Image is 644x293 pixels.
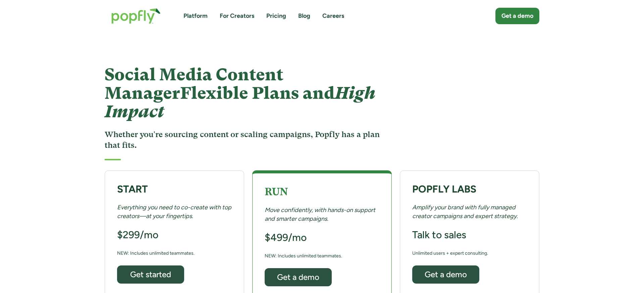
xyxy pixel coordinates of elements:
[265,186,288,198] strong: RUN
[495,8,539,24] a: Get a demo
[412,265,479,284] a: Get a demo
[298,12,310,20] a: Blog
[265,206,375,222] em: Move confidently, with hands-on support and smarter campaigns.
[117,183,148,195] strong: START
[271,273,326,281] div: Get a demo
[220,12,254,20] a: For Creators
[117,228,158,241] h3: $299/mo
[183,12,208,20] a: Platform
[105,83,375,121] em: High Impact
[265,231,307,244] h3: $499/mo
[412,249,488,257] div: Unlimited users + expert consulting.
[322,12,344,20] a: Careers
[105,66,383,121] h1: Social Media Content Manager
[412,204,518,219] em: Amplify your brand with fully managed creator campaigns and expert strategy.
[412,228,466,241] h3: Talk to sales
[418,270,473,279] div: Get a demo
[117,204,231,219] em: Everything you need to co-create with top creators—at your fingertips.
[266,12,286,20] a: Pricing
[117,249,195,257] div: NEW: Includes unlimited teammates.
[412,183,476,195] strong: POPFLY LABS
[123,270,178,279] div: Get started
[117,265,184,284] a: Get started
[105,83,375,121] span: Flexible Plans and
[265,268,332,286] a: Get a demo
[105,129,383,151] h3: Whether you're sourcing content or scaling campaigns, Popfly has a plan that fits.
[105,1,167,31] a: home
[501,12,533,20] div: Get a demo
[265,252,342,260] div: NEW: Includes unlimited teammates.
